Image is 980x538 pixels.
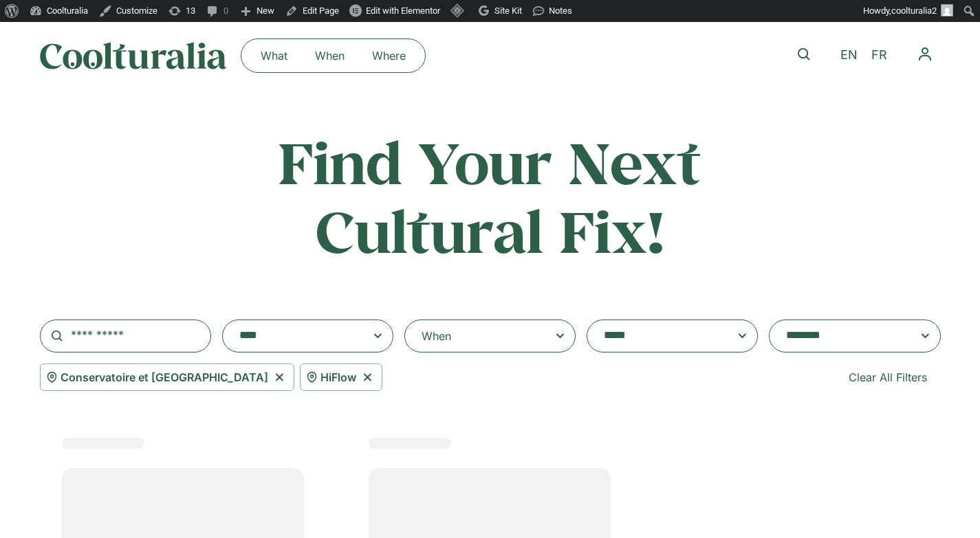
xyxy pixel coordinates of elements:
[604,326,714,346] textarea: Search
[786,326,896,346] textarea: Search
[220,128,761,265] h2: Find Your Next Cultural Fix!
[909,38,941,70] button: Menu Toggle
[301,45,358,67] a: When
[320,369,356,385] span: HiFlow
[358,45,420,67] a: Where
[247,45,420,67] nav: Menu
[834,45,864,65] a: EN
[891,5,937,16] span: coolturalia2
[909,38,941,70] nav: Menu
[871,48,887,63] span: FR
[61,369,268,385] span: Conservatoire et [GEOGRAPHIC_DATA]
[835,363,941,391] a: Clear All Filters
[239,326,349,346] textarea: Search
[422,328,451,344] div: When
[864,45,894,65] a: FR
[494,5,522,16] span: Site Kit
[849,369,927,385] span: Clear All Filters
[366,5,440,16] span: Edit with Elementor
[247,45,301,67] a: What
[840,48,858,63] span: EN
